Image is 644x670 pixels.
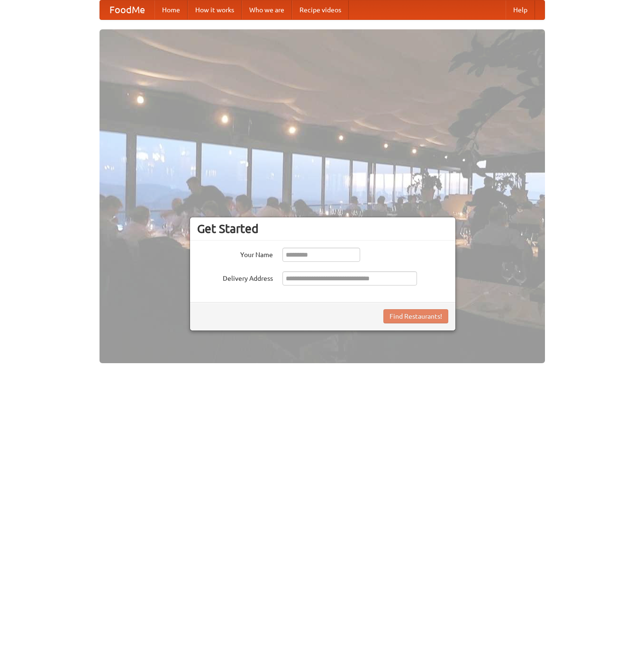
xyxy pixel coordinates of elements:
[154,0,188,19] a: Home
[100,0,154,19] a: FoodMe
[197,271,273,283] label: Delivery Address
[188,0,242,19] a: How it works
[292,0,349,19] a: Recipe videos
[383,309,448,323] button: Find Restaurants!
[506,0,535,19] a: Help
[197,248,273,259] label: Your Name
[197,222,448,236] h3: Get Started
[242,0,292,19] a: Who we are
